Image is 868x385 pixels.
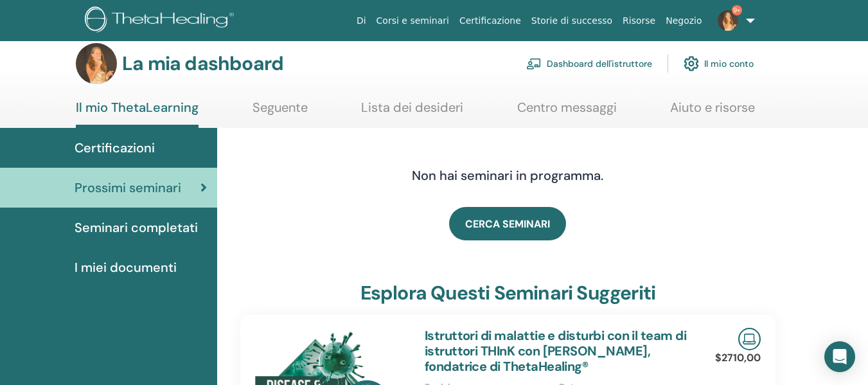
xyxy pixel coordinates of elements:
a: Aiuto e risorse [670,100,755,125]
img: Seminario online dal vivo [738,328,761,350]
a: Centro messaggi [517,100,617,125]
font: 9+ [733,6,741,14]
img: chalkboard-teacher.svg [526,58,542,69]
img: default.jpg [718,10,738,31]
a: Seguente [252,100,308,125]
font: I miei documenti [75,259,177,276]
a: Storie di successo [526,9,617,33]
font: Seminari completati [75,219,198,236]
font: esplora questi seminari suggeriti [360,280,656,305]
font: Storie di successo [531,15,612,26]
font: Certificazione [459,15,521,26]
img: cog.svg [684,53,699,75]
font: Prossimi seminari [75,179,181,196]
font: Negozio [666,15,702,26]
a: Il mio conto [684,49,754,78]
img: logo.png [85,6,238,35]
a: Certificazione [454,9,526,33]
font: $2710,00 [715,351,761,364]
a: Corsi e seminari [371,9,454,33]
font: Centro messaggi [517,99,617,116]
font: Lista dei desideri [361,99,463,116]
font: Il mio ThetaLearning [76,99,199,116]
a: Il mio ThetaLearning [76,100,199,128]
font: Il mio conto [704,58,754,70]
a: Negozio [660,9,707,33]
font: Risorse [623,15,655,26]
font: Non hai seminari in programma. [412,167,603,184]
font: Aiuto e risorse [670,99,755,116]
a: Risorse [617,9,660,33]
a: CERCA SEMINARI [449,207,566,240]
img: default.jpg [76,43,117,84]
div: Apri Intercom Messenger [824,341,855,372]
a: Lista dei desideri [361,100,463,125]
a: Di [351,9,371,33]
font: La mia dashboard [122,51,283,76]
font: Corsi e seminari [376,15,449,26]
font: Certificazioni [75,139,155,156]
font: Dashboard dell'istruttore [547,58,652,70]
a: Dashboard dell'istruttore [526,49,652,78]
a: Istruttori di malattie e disturbi con il team di istruttori THInK con [PERSON_NAME], fondatrice d... [425,327,686,375]
font: CERCA SEMINARI [465,217,550,231]
font: Seguente [252,99,308,116]
font: Di [357,15,366,26]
